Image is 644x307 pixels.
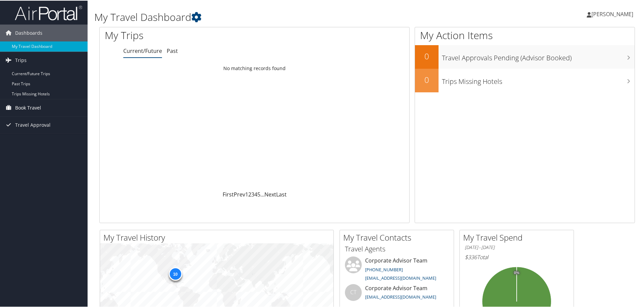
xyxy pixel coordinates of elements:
h3: Trips Missing Hotels [442,73,635,86]
div: 10 [168,267,182,280]
h1: My Action Items [415,28,635,42]
a: 0Travel Approvals Pending (Advisor Booked) [415,44,635,68]
img: airportal-logo.png [15,4,82,20]
tspan: 0% [514,270,519,274]
h2: My Travel Contacts [343,231,454,243]
a: [EMAIL_ADDRESS][DOMAIN_NAME] [365,274,436,280]
a: First [223,190,234,197]
h2: My Travel Spend [463,231,574,243]
h3: Travel Agents [345,244,449,253]
h6: Total [465,253,569,260]
h6: [DATE] - [DATE] [465,244,569,250]
h1: My Travel Dashboard [94,9,458,24]
a: [PHONE_NUMBER] [365,266,403,272]
a: 0Trips Missing Hotels [415,68,635,92]
h3: Travel Approvals Pending (Advisor Booked) [442,49,635,62]
a: 4 [254,190,257,197]
a: [PERSON_NAME] [587,3,640,24]
div: CT [345,283,362,300]
span: Dashboards [15,24,42,41]
h2: 0 [415,50,439,61]
a: [EMAIL_ADDRESS][DOMAIN_NAME] [365,293,436,299]
a: Next [264,190,276,197]
a: 1 [245,190,248,197]
h2: 0 [415,73,439,85]
span: Book Travel [15,99,41,116]
td: No matching records found [100,62,409,74]
a: 2 [248,190,251,197]
a: Past [167,47,178,54]
h2: My Travel History [103,231,333,243]
a: 5 [257,190,260,197]
li: Corporate Advisor Team [342,283,452,305]
span: $336 [465,253,477,260]
a: Current/Future [123,47,162,54]
a: Prev [234,190,245,197]
span: Trips [15,51,27,68]
span: [PERSON_NAME] [591,10,633,17]
span: … [260,190,264,197]
span: Travel Approval [15,116,51,133]
a: 3 [251,190,254,197]
a: Last [276,190,287,197]
h1: My Trips [105,28,275,42]
li: Corporate Advisor Team [342,256,452,283]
